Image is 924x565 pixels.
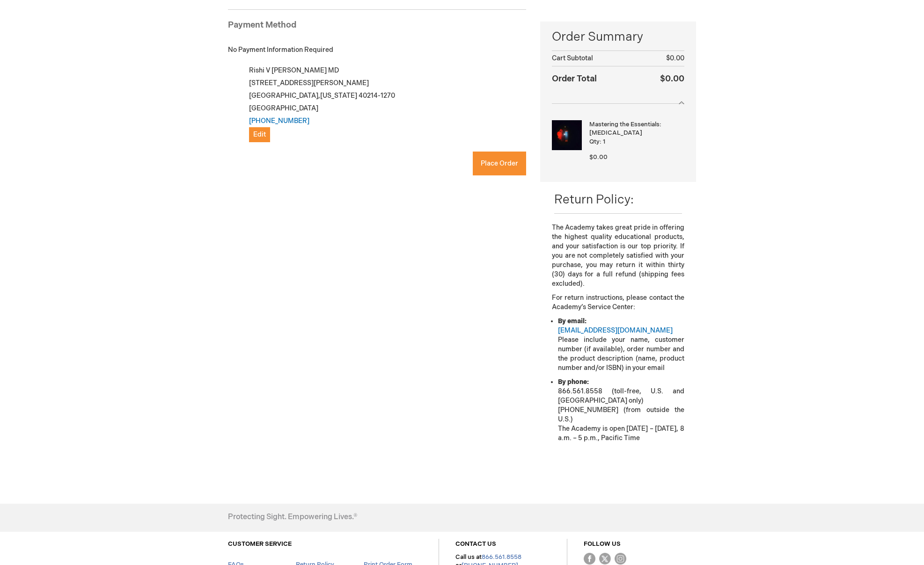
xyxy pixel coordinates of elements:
span: Order Summary [552,29,684,51]
span: $0.00 [666,54,684,62]
span: $0.00 [660,74,684,84]
p: For return instructions, please contact the Academy’s Service Center: [552,293,684,312]
li: 866.561.8558 (toll-free, U.S. and [GEOGRAPHIC_DATA] only) [PHONE_NUMBER] (from outside the U.S.) ... [558,377,684,443]
p: The Academy takes great pride in offering the highest quality educational products, and your sati... [552,223,684,289]
a: 866.561.8558 [482,553,521,561]
a: [PHONE_NUMBER] [249,117,309,125]
img: Mastering the Essentials: Uveitis [552,120,582,150]
img: Twitter [599,553,611,565]
img: instagram [615,553,626,565]
strong: By phone: [558,378,589,386]
a: [EMAIL_ADDRESS][DOMAIN_NAME] [558,326,673,334]
strong: Mastering the Essentials: [MEDICAL_DATA] [589,120,682,138]
div: Rishi V [PERSON_NAME] MD [STREET_ADDRESS][PERSON_NAME] [GEOGRAPHIC_DATA] , 40214-1270 [GEOGRAPHIC... [238,64,526,142]
span: $0.00 [589,153,608,161]
strong: Order Total [552,72,597,85]
a: CUSTOMER SERVICE [228,540,292,548]
iframe: reCAPTCHA [228,162,370,199]
li: Please include your name, customer number (if available), order number and the product descriptio... [558,317,684,373]
span: Edit [253,130,266,138]
span: Place Order [481,159,518,167]
span: No Payment Information Required [228,46,333,54]
button: Place Order [473,152,526,175]
span: Qty [589,138,600,145]
span: [US_STATE] [320,92,357,100]
a: FOLLOW US [584,540,621,548]
div: Payment Method [228,19,526,36]
button: Edit [249,127,270,142]
span: Return Policy: [554,193,634,207]
img: Facebook [584,553,595,565]
h4: Protecting Sight. Empowering Lives.® [228,513,357,522]
th: Cart Subtotal [552,51,640,66]
a: CONTACT US [455,540,496,548]
strong: By email: [558,317,587,325]
span: 1 [603,138,605,145]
